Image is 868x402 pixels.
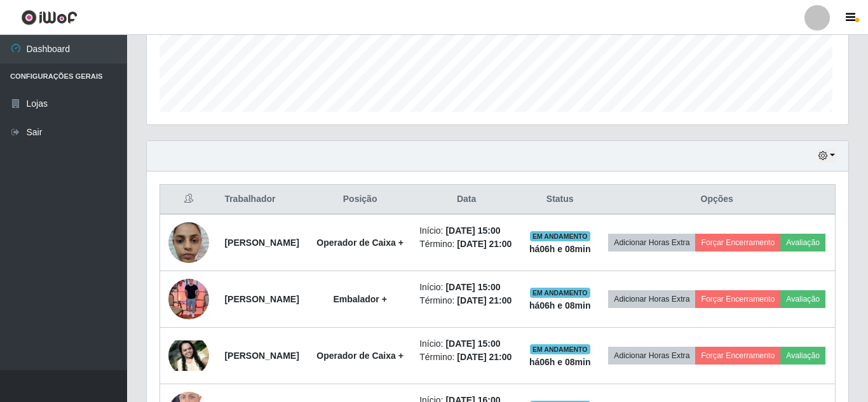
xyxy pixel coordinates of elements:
[457,295,512,305] time: [DATE] 21:00
[695,234,780,251] button: Forçar Encerramento
[168,340,209,371] img: 1754843308971.jpeg
[333,294,386,304] strong: Embalador +
[457,239,512,249] time: [DATE] 21:00
[419,351,513,364] li: Término:
[419,224,513,238] li: Início:
[695,290,780,308] button: Forçar Encerramento
[457,352,512,362] time: [DATE] 21:00
[529,244,591,254] strong: há 06 h e 08 min
[21,10,78,25] img: CoreUI Logo
[695,347,780,365] button: Forçar Encerramento
[224,294,299,304] strong: [PERSON_NAME]
[521,185,599,215] th: Status
[419,294,513,307] li: Término:
[780,290,825,308] button: Avaliação
[224,351,299,361] strong: [PERSON_NAME]
[530,344,590,354] span: EM ANDAMENTO
[445,338,500,349] time: [DATE] 15:00
[445,225,500,236] time: [DATE] 15:00
[419,337,513,351] li: Início:
[608,290,695,308] button: Adicionar Horas Extra
[316,351,403,361] strong: Operador de Caixa +
[530,288,590,298] span: EM ANDAMENTO
[608,234,695,251] button: Adicionar Horas Extra
[529,300,591,311] strong: há 06 h e 08 min
[412,185,521,215] th: Data
[608,347,695,365] button: Adicionar Horas Extra
[599,185,835,215] th: Opções
[308,185,412,215] th: Posição
[224,238,299,248] strong: [PERSON_NAME]
[168,215,209,269] img: 1752766902876.jpeg
[168,272,209,326] img: 1755542775836.jpeg
[530,231,590,241] span: EM ANDAMENTO
[780,347,825,365] button: Avaliação
[419,281,513,294] li: Início:
[217,185,308,215] th: Trabalhador
[419,238,513,251] li: Término:
[529,357,591,367] strong: há 06 h e 08 min
[780,234,825,251] button: Avaliação
[316,238,403,248] strong: Operador de Caixa +
[445,282,500,292] time: [DATE] 15:00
